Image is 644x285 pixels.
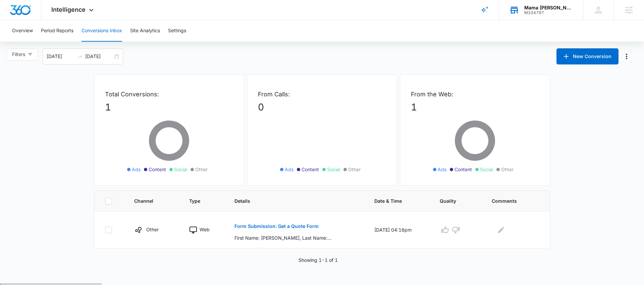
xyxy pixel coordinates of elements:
[174,166,187,173] span: Social
[285,166,293,173] span: Ads
[556,48,619,64] button: New Conversion
[105,90,233,99] p: Total Conversions:
[200,226,210,233] p: Web
[411,100,539,114] p: 1
[234,197,348,204] span: Details
[234,224,319,229] p: Form Submission: Get a Quote Form
[51,6,86,13] span: Intelligence
[41,20,73,42] button: Period Reports
[74,40,113,44] div: Keywords by Traffic
[47,53,74,60] input: Start date
[134,197,164,204] span: Channel
[348,166,361,173] span: Other
[374,197,414,204] span: Date & Time
[25,40,60,44] div: Domain Overview
[480,166,493,173] span: Social
[12,51,25,58] span: Filters
[11,17,16,23] img: website_grey.svg
[85,53,113,60] input: End date
[621,51,632,62] button: Manage Numbers
[258,90,386,99] p: From Calls:
[501,166,514,173] span: Other
[12,20,33,42] button: Overview
[302,166,319,173] span: Content
[440,197,466,204] span: Quality
[189,197,209,204] span: Type
[327,166,340,173] span: Social
[77,54,83,59] span: to
[17,17,74,23] div: Domain: [DOMAIN_NAME]
[492,197,529,204] span: Comments
[82,20,122,42] button: Conversions Inbox
[77,54,83,59] span: swap-right
[258,100,386,114] p: 0
[524,5,573,10] div: account name
[130,20,160,42] button: Site Analytics
[168,20,186,42] button: Settings
[67,39,72,44] img: tab_keywords_by_traffic_grey.svg
[132,166,141,173] span: Ads
[19,11,33,16] div: v 4.0.24
[299,256,338,264] p: Showing 1-1 of 1
[366,211,432,248] td: [DATE] 04:16pm
[149,166,166,173] span: Content
[411,90,539,99] p: From the Web:
[105,100,233,114] p: 1
[18,39,23,44] img: tab_domain_overview_orange.svg
[146,226,159,233] p: Other
[234,218,319,234] button: Form Submission: Get a Quote Form
[524,10,573,15] div: account id
[195,166,208,173] span: Other
[454,166,472,173] span: Content
[234,234,332,241] p: First Name: [PERSON_NAME], Last Name: [PERSON_NAME], Email: [PERSON_NAME][EMAIL_ADDRESS][DOMAIN_N...
[438,166,446,173] span: Ads
[496,225,506,235] button: Edit Comments
[7,48,38,60] button: Filters
[11,11,16,16] img: logo_orange.svg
